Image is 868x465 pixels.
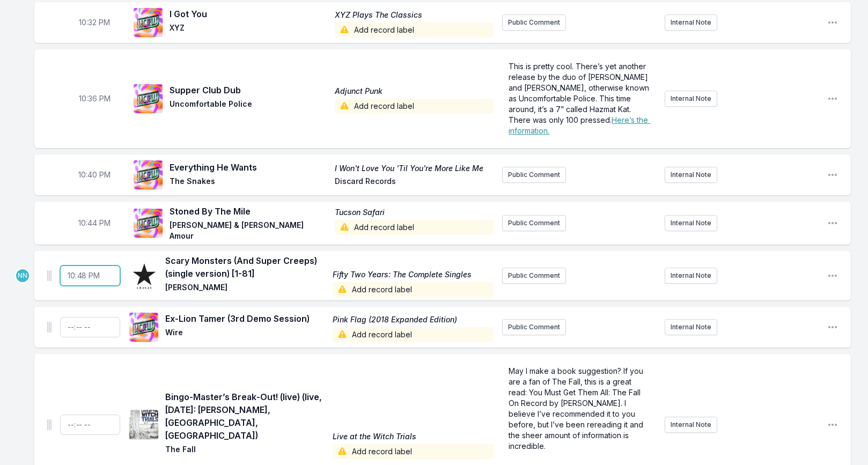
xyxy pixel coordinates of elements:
span: I Got You [170,8,328,20]
button: Public Comment [502,215,566,231]
img: Tucson Safari [133,208,163,238]
span: [PERSON_NAME] [165,282,326,297]
button: Public Comment [502,167,566,183]
span: Scary Monsters (And Super Creeps) (single version) [1-81] [165,254,326,280]
img: XYZ Plays The Classics [133,8,163,38]
span: May I make a book suggestion? If you are a fan of The Fall, this is a great read: You Must Get Th... [509,366,645,451]
button: Public Comment [502,268,566,284]
span: I Won't Love You 'Til You're More Like Me [335,163,494,174]
img: Pink Flag (2018 Expanded Edition) [129,312,159,342]
span: [PERSON_NAME] & [PERSON_NAME] Amour [170,220,328,241]
img: Live at the Witch Trials [129,410,159,440]
img: Drag Handle [47,322,52,333]
span: Add record label [333,444,494,459]
span: Live at the Witch Trials [333,431,494,442]
span: XYZ [170,23,328,38]
span: Add record label [335,220,494,235]
span: Adjunct Punk [335,86,494,97]
span: Fifty Two Years: The Complete Singles [333,269,494,280]
img: Drag Handle [47,419,52,430]
img: I Won't Love You 'Til You're More Like Me [133,160,163,190]
button: Internal Note [665,215,717,231]
span: Tucson Safari [335,207,494,218]
span: Everything He Wants [170,161,328,174]
span: The Fall [165,444,326,459]
span: Bingo‐Master’s Break‐Out! (live) (live, [DATE]: [PERSON_NAME], [GEOGRAPHIC_DATA], [GEOGRAPHIC_DATA]) [165,390,326,442]
span: Add record label [335,23,494,38]
span: Add record label [333,327,494,342]
span: This is pretty cool. There’s yet another release by the duo of [PERSON_NAME] and [PERSON_NAME], o... [509,62,651,124]
img: Adjunct Punk [133,84,163,114]
button: Public Comment [502,14,566,31]
button: Internal Note [665,417,717,433]
span: Add record label [335,99,494,114]
input: Timestamp [60,415,120,435]
span: Wire [165,327,326,342]
p: Nassir Nassirzadeh [15,268,30,283]
span: The Snakes [170,176,328,189]
input: Timestamp [60,317,120,337]
button: Open playlist item options [827,169,838,180]
span: Supper Club Dub [170,84,328,97]
span: Ex-Lion Tamer (3rd Demo Session) [165,312,326,325]
span: Stoned By The Mile [170,205,328,218]
button: Internal Note [665,268,717,284]
button: Internal Note [665,91,717,107]
span: Add record label [333,282,494,297]
span: Pink Flag (2018 Expanded Edition) [333,314,494,325]
button: Open playlist item options [827,93,838,104]
button: Internal Note [665,167,717,183]
input: Timestamp [60,265,120,286]
span: Timestamp [79,93,111,104]
button: Open playlist item options [827,322,838,333]
span: Uncomfortable Police [170,99,328,114]
span: Timestamp [78,169,111,180]
button: Internal Note [665,14,717,31]
button: Open playlist item options [827,419,838,430]
button: Open playlist item options [827,17,838,28]
button: Internal Note [665,319,717,335]
img: Drag Handle [47,270,52,281]
img: Fifty Two Years: The Complete Singles [129,261,159,291]
span: XYZ Plays The Classics [335,10,494,20]
span: Discard Records [335,176,494,189]
button: Open playlist item options [827,218,838,228]
button: Open playlist item options [827,270,838,281]
button: Public Comment [502,319,566,335]
span: Timestamp [79,17,110,28]
span: Timestamp [78,218,111,228]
